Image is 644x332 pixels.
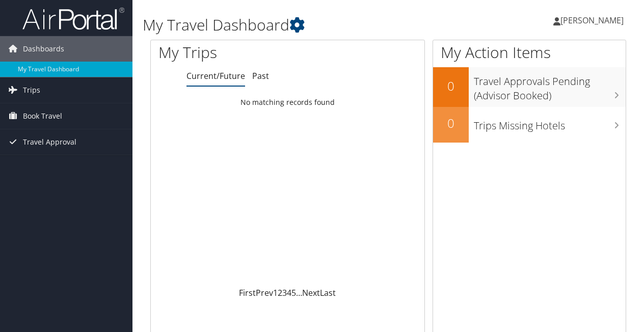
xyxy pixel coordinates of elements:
[256,287,273,298] a: Prev
[273,287,278,298] a: 1
[282,287,287,298] a: 3
[287,287,291,298] a: 4
[474,69,626,103] h3: Travel Approvals Pending (Advisor Booked)
[239,287,256,298] a: First
[23,129,76,155] span: Travel Approval
[23,77,40,103] span: Trips
[320,287,336,298] a: Last
[291,287,296,298] a: 5
[143,14,470,36] h1: My Travel Dashboard
[474,114,626,133] h3: Trips Missing Hotels
[433,115,469,132] h2: 0
[302,287,320,298] a: Next
[23,36,64,62] span: Dashboards
[296,287,302,298] span: …
[278,287,282,298] a: 2
[433,107,626,143] a: 0Trips Missing Hotels
[560,15,624,26] span: [PERSON_NAME]
[433,42,626,63] h1: My Action Items
[252,70,269,81] a: Past
[151,93,424,112] td: No matching records found
[433,77,469,95] h2: 0
[433,67,626,106] a: 0Travel Approvals Pending (Advisor Booked)
[553,5,634,36] a: [PERSON_NAME]
[22,7,124,31] img: airportal-logo.png
[158,42,303,63] h1: My Trips
[186,70,245,81] a: Current/Future
[23,103,62,129] span: Book Travel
